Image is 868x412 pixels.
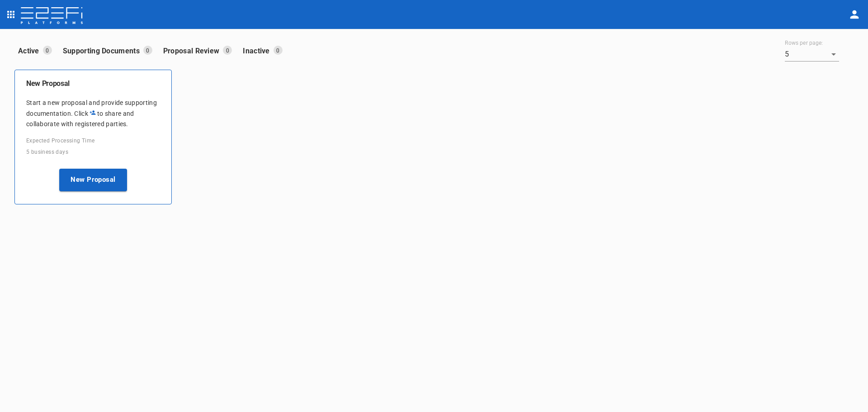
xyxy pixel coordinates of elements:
p: 0 [223,46,232,55]
p: Start a new proposal and provide supporting documentation. Click to share and collaborate with re... [26,98,160,129]
div: 5 [785,47,839,62]
p: 0 [43,46,52,55]
p: Supporting Documents [63,46,143,56]
button: New Proposal [59,169,127,191]
p: Inactive [243,46,273,56]
h6: New Proposal [26,79,160,88]
span: Expected Processing Time 5 business days [26,137,95,155]
label: Rows per page: [785,39,823,47]
p: 0 [274,46,283,55]
p: Active [18,46,43,56]
p: Proposal Review [163,46,223,56]
p: 0 [143,46,152,55]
